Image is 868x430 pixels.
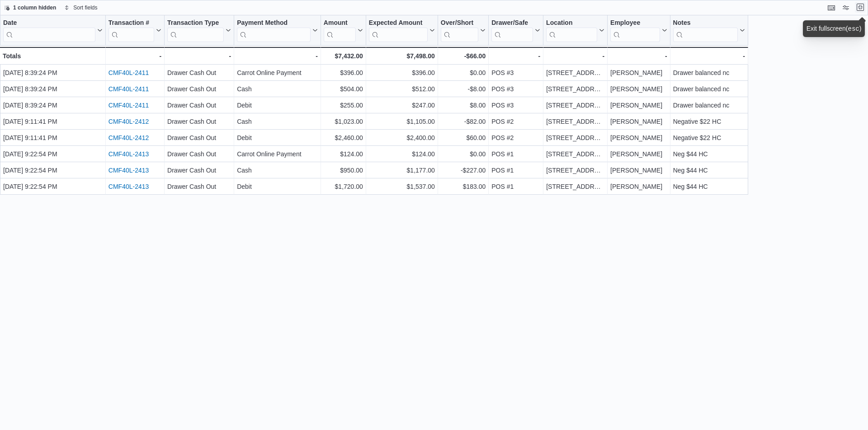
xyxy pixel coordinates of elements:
div: POS #3 [491,100,540,111]
div: Neg $44 HC [673,149,745,159]
div: [STREET_ADDRESS] [546,132,604,143]
div: [DATE] 8:39:24 PM [3,84,103,94]
a: CMF40L-2413 [108,183,149,190]
div: POS #2 [491,132,540,143]
div: $512.00 [369,84,435,94]
div: Payment Method [237,19,311,42]
div: Drawer Cash Out [167,84,231,94]
div: Drawer Cash Out [167,132,231,143]
div: $8.00 [441,100,486,111]
div: Carrot Online Payment [237,67,318,78]
div: Exit fullscreen ( ) [807,24,862,33]
div: - [167,51,231,61]
div: $255.00 [324,100,363,111]
div: $396.00 [324,67,363,78]
a: CMF40L-2412 [108,118,149,125]
div: Debit [237,100,318,111]
div: $247.00 [369,100,435,111]
div: - [673,51,745,61]
div: Notes [673,19,738,42]
div: $1,105.00 [369,116,435,127]
a: CMF40L-2413 [108,150,149,158]
button: 1 column hidden [0,2,60,13]
div: Amount [324,19,356,42]
div: [DATE] 9:11:41 PM [3,116,103,127]
div: -$227.00 [441,165,486,176]
div: Negative $22 HC [673,132,745,143]
div: Neg $44 HC [673,165,745,176]
div: Drawer Cash Out [167,149,231,159]
div: $0.00 [441,149,486,159]
div: Neg $44 HC [673,181,745,192]
div: $2,400.00 [369,132,435,143]
div: $504.00 [324,84,363,94]
div: [STREET_ADDRESS] [546,181,604,192]
div: Drawer Cash Out [167,181,231,192]
div: $2,460.00 [324,132,363,143]
div: Totals [3,51,103,61]
div: -$8.00 [441,84,486,94]
div: Drawer balanced nc [673,84,745,94]
div: - [108,51,161,61]
div: Payment Method [237,19,311,28]
div: [STREET_ADDRESS] [546,116,604,127]
div: Drawer Cash Out [167,116,231,127]
button: Employee [610,19,667,42]
div: Amount [324,19,356,28]
div: Employee [610,19,660,28]
button: Display options [840,2,851,13]
div: [PERSON_NAME] [610,149,667,159]
div: $7,498.00 [369,51,435,61]
div: -$82.00 [441,116,486,127]
button: Payment Method [237,19,318,42]
div: $124.00 [369,149,435,159]
button: Transaction # [108,19,161,42]
div: [PERSON_NAME] [610,181,667,192]
div: Transaction # [108,19,154,28]
div: POS #3 [491,67,540,78]
div: Over/Short [441,19,478,28]
div: Drawer Cash Out [167,165,231,176]
div: Cash [237,165,318,176]
a: CMF40L-2411 [108,102,149,109]
div: [STREET_ADDRESS] [546,100,604,111]
div: - [546,51,604,61]
div: Carrot Online Payment [237,149,318,159]
button: Exit fullscreen [855,2,866,13]
div: POS #1 [491,181,540,192]
div: $124.00 [324,149,363,159]
div: Employee [610,19,660,42]
div: Transaction # URL [108,19,154,42]
div: Debit [237,132,318,143]
div: [PERSON_NAME] [610,132,667,143]
kbd: esc [848,25,859,33]
div: [DATE] 9:22:54 PM [3,165,103,176]
div: Drawer balanced nc [673,100,745,111]
div: $183.00 [441,181,486,192]
div: Expected Amount [369,19,428,28]
button: Notes [673,19,745,42]
div: Cash [237,84,318,94]
div: Over/Short [441,19,478,42]
button: Location [546,19,604,42]
div: POS #1 [491,149,540,159]
div: Negative $22 HC [673,116,745,127]
button: Sort fields [61,2,101,13]
div: [PERSON_NAME] [610,67,667,78]
div: $950.00 [324,165,363,176]
div: POS #3 [491,84,540,94]
button: Transaction Type [167,19,231,42]
div: Notes [673,19,738,28]
div: Drawer Cash Out [167,100,231,111]
div: $60.00 [441,132,486,143]
a: CMF40L-2411 [108,69,149,76]
div: Date [3,19,95,28]
button: Expected Amount [369,19,435,42]
div: [STREET_ADDRESS] [546,84,604,94]
div: - [491,51,540,61]
div: $7,432.00 [324,51,363,61]
div: Transaction Type [167,19,224,28]
div: [PERSON_NAME] [610,84,667,94]
div: [DATE] 8:39:24 PM [3,100,103,111]
div: Debit [237,181,318,192]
